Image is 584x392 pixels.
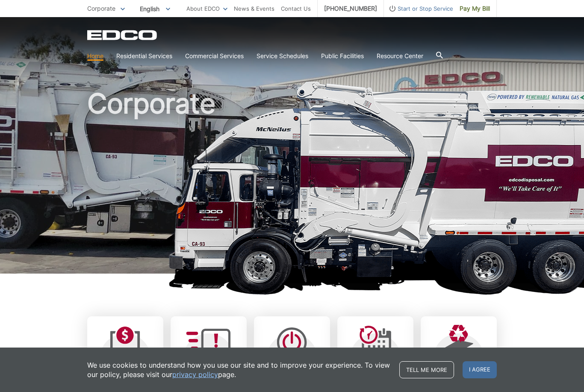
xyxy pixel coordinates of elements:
a: EDCD logo. Return to the homepage. [87,30,158,40]
span: Corporate [87,5,115,12]
a: Resource Center [377,51,423,61]
a: Public Facilities [321,51,364,61]
a: News & Events [234,4,274,13]
a: Residential Services [116,51,172,61]
a: privacy policy [172,370,218,379]
a: About EDCO [186,4,227,13]
a: Tell me more [399,361,454,378]
a: Contact Us [281,4,311,13]
a: Commercial Services [185,51,244,61]
h1: Corporate [87,90,497,277]
a: Home [87,51,103,61]
a: Service Schedules [257,51,308,61]
span: Pay My Bill [460,4,490,13]
span: English [133,2,177,16]
span: I agree [463,361,497,378]
p: We use cookies to understand how you use our site and to improve your experience. To view our pol... [87,360,391,379]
